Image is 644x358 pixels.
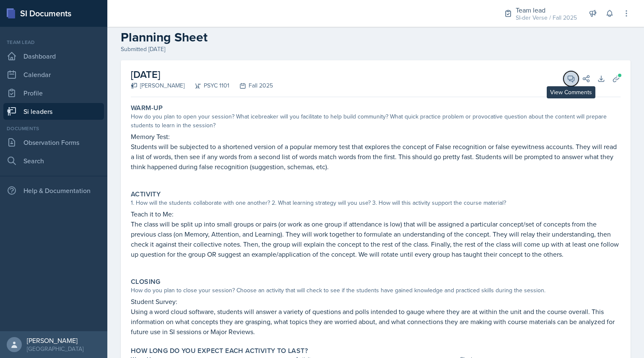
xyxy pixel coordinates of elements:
div: Fall 2025 [229,81,273,90]
a: Si leaders [3,103,104,120]
label: How long do you expect each activity to last? [131,347,308,355]
div: Documents [3,125,104,132]
label: Closing [131,278,161,286]
label: Activity [131,190,161,198]
div: How do you plan to open your session? What icebreaker will you facilitate to help build community... [131,112,621,130]
label: Warm-Up [131,104,163,112]
a: Profile [3,85,104,101]
a: Calendar [3,66,104,83]
p: Memory Test: [131,131,621,142]
div: PSYC 1101 [184,81,229,90]
div: [PERSON_NAME] [131,81,184,90]
p: The class will be split up into small groups or pairs (or work as one group if attendance is low)... [131,219,621,259]
p: Students will be subjected to a shortened version of a popular memory test that explores the conc... [131,142,621,172]
div: [GEOGRAPHIC_DATA] [27,345,83,353]
p: Using a word cloud software, students will answer a variety of questions and polls intended to ga... [131,306,621,337]
a: Observation Forms [3,134,104,151]
div: Team lead [3,39,104,46]
div: Submitted [DATE] [121,45,631,54]
a: Search [3,152,104,169]
button: View Comments [563,71,579,86]
div: 1. How will the students collaborate with one another? 2. What learning strategy will you use? 3.... [131,198,621,207]
a: Dashboard [3,48,104,64]
div: Help & Documentation [3,182,104,199]
div: How do you plan to close your session? Choose an activity that will check to see if the students ... [131,286,621,295]
div: Team lead [516,5,577,15]
h2: Planning Sheet [121,30,631,45]
h2: [DATE] [131,67,273,82]
div: [PERSON_NAME] [27,336,83,345]
p: Student Survey: [131,296,621,306]
div: SI-der Verse / Fall 2025 [516,13,577,22]
p: Teach it to Me: [131,209,621,219]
